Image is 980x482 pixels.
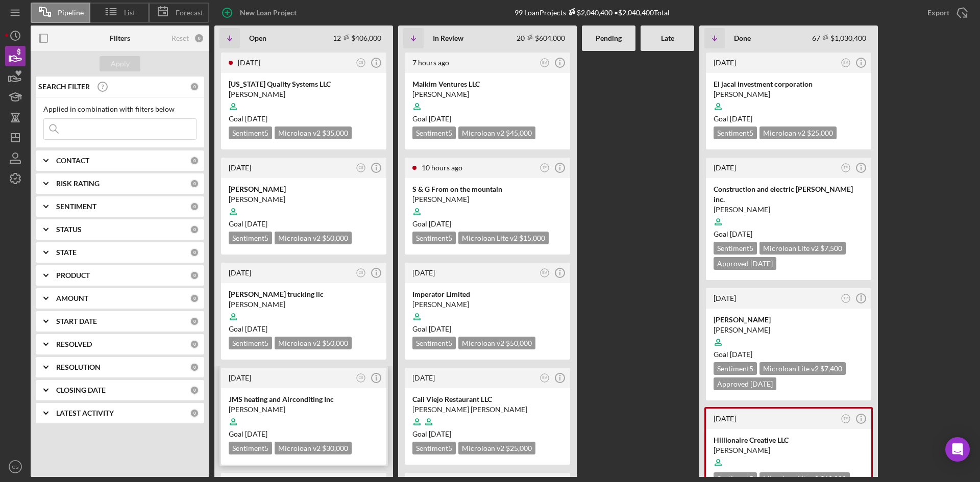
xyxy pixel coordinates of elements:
b: START DATE [56,317,97,325]
div: Cali Viejo Restaurant LLC [412,394,562,404]
div: [US_STATE] Quality Systems LLC [229,79,379,89]
span: Goal [412,429,451,438]
time: 2025-09-05 02:58 [412,268,435,277]
b: SENTIMENT [56,202,96,211]
time: 2025-07-28 05:30 [714,294,736,302]
div: [PERSON_NAME] trucking llc [229,289,379,299]
div: Applied in combination with filters below [43,105,197,113]
button: CS [354,161,368,175]
div: Imperator Limited [412,289,562,299]
div: Sentiment 5 [714,126,757,139]
span: List [124,9,135,17]
div: Sentiment 5 [229,442,272,454]
button: Apply [100,56,140,71]
div: [PERSON_NAME] [229,184,379,194]
div: [PERSON_NAME] [PERSON_NAME] [412,404,562,415]
div: $2,040,400 [566,8,612,17]
time: 2025-07-29 02:20 [714,163,736,172]
text: CS [12,464,18,470]
a: 7 hours agoBMMalkim Ventures LLC[PERSON_NAME]Goal [DATE]Sentiment5Microloan v2 $45,000 [403,51,572,151]
button: BM [839,56,853,70]
time: 07/29/2025 [730,230,752,238]
time: 10/04/2025 [429,429,451,438]
span: $50,000 [322,234,348,242]
div: [PERSON_NAME] [714,445,864,455]
b: Late [661,34,674,42]
div: El jacal investment corporation [714,79,864,89]
b: Open [249,34,266,42]
div: [PERSON_NAME] [229,194,379,205]
div: [PERSON_NAME] [412,299,562,310]
div: Sentiment 5 [412,232,456,244]
text: CS [359,376,364,379]
div: 0 [190,409,199,418]
div: 12 $406,000 [333,34,381,42]
span: $50,000 [322,339,348,347]
text: TP [844,417,848,420]
div: 0 [190,386,199,395]
text: BM [542,271,547,274]
text: CS [359,61,364,64]
button: BM [538,266,552,280]
text: CS [359,166,364,169]
b: RESOLVED [56,340,92,348]
time: 07/31/2025 [429,219,451,228]
a: [DATE]CS[PERSON_NAME][PERSON_NAME]Goal [DATE]Sentiment5Microloan v2 $50,000 [219,156,388,256]
div: [PERSON_NAME] [714,325,864,335]
time: 10/12/2025 [429,324,451,333]
span: Goal [412,324,451,333]
b: CONTACT [56,157,89,165]
text: BM [542,376,547,379]
span: $15,000 [519,234,545,242]
div: 0 [190,82,199,91]
button: BM [538,371,552,385]
div: Microloan v2 [759,126,837,139]
button: TP [839,412,853,426]
div: Sentiment 5 [229,126,272,139]
div: [PERSON_NAME] [229,89,379,99]
button: Export [917,3,975,23]
div: 99 Loan Projects • $2,040,400 Total [514,8,670,17]
b: STATE [56,248,77,257]
span: Goal [714,114,752,123]
div: Approved [DATE] [714,377,776,390]
button: CS [354,266,368,280]
div: Microloan v2 [275,232,352,244]
div: Sentiment 5 [714,362,757,375]
span: Forecast [176,9,203,17]
text: CS [359,271,364,274]
div: 0 [190,271,199,280]
div: Sentiment 5 [412,126,456,139]
a: [DATE]BMCali Viejo Restaurant LLC[PERSON_NAME] [PERSON_NAME]Goal [DATE]Sentiment5Microloan v2 $25... [403,366,572,466]
span: Goal [229,114,267,123]
div: [PERSON_NAME] [714,315,864,325]
time: 2025-09-08 13:35 [422,163,462,172]
div: [PERSON_NAME] [714,205,864,215]
div: Sentiment 5 [412,337,456,349]
a: [DATE]CS[US_STATE] Quality Systems LLC[PERSON_NAME]Goal [DATE]Sentiment5Microloan v2 $35,000 [219,51,388,151]
time: 2025-09-08 17:00 [412,58,449,67]
text: TP [844,166,848,169]
b: In Review [433,34,463,42]
div: 0 [190,248,199,257]
time: 2025-09-06 22:04 [229,163,251,172]
div: 0 [190,225,199,234]
b: AMOUNT [56,294,88,302]
a: [DATE]CS[PERSON_NAME] trucking llc[PERSON_NAME]Goal [DATE]Sentiment5Microloan v2 $50,000 [219,261,388,361]
button: CS [5,456,26,477]
div: Microloan v2 [458,442,535,454]
div: Apply [111,56,130,71]
text: BM [843,61,848,64]
div: Hillionaire Creative LLC [714,435,864,445]
div: Microloan v2 [275,126,352,139]
div: New Loan Project [240,3,297,23]
span: Goal [229,324,267,333]
span: $50,000 [506,339,532,347]
div: Microloan Lite v2 $7,400 [759,362,846,375]
text: TP [543,166,547,169]
span: Goal [229,219,267,228]
b: RESOLUTION [56,363,101,371]
div: Microloan v2 [275,442,352,454]
b: Pending [596,34,622,42]
div: [PERSON_NAME] [229,299,379,310]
